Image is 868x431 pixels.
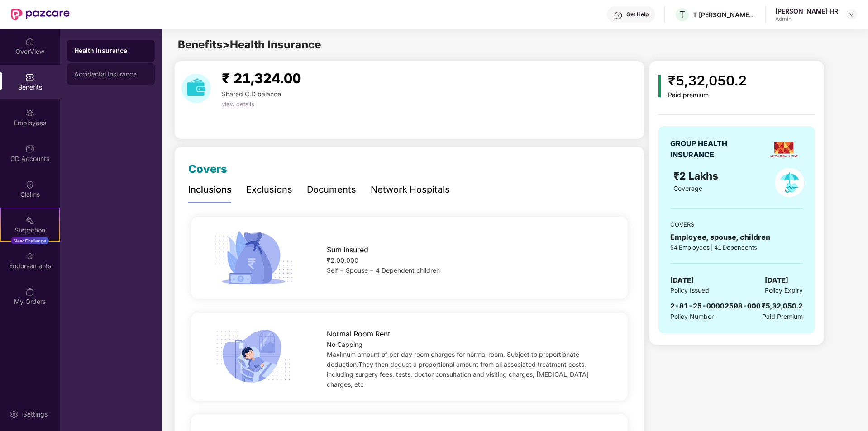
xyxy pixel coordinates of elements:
[668,70,747,91] div: ₹5,32,050.2
[614,11,623,20] img: svg+xml;base64,PHN2ZyBpZD0iSGVscC0zMngzMiIgeG1sbnM9Imh0dHA6Ly93d3cudzMub3JnLzIwMDAvc3ZnIiB3aWR0aD...
[25,216,34,225] img: svg+xml;base64,PHN2ZyB4bWxucz0iaHR0cDovL3d3dy53My5vcmcvMjAwMC9zdmciIHdpZHRoPSIyMSIgaGVpZ2h0PSIyMC...
[658,75,661,97] img: icon
[25,109,34,118] img: svg+xml;base64,PHN2ZyBpZD0iRW1wbG95ZWVzIiB4bWxucz0iaHR0cDovL3d3dy53My5vcmcvMjAwMC9zdmciIHdpZHRoPS...
[25,180,34,189] img: svg+xml;base64,PHN2ZyBpZD0iQ2xhaW0iIHhtbG5zPSJodHRwOi8vd3d3LnczLm9yZy8yMDAwL3N2ZyIgd2lkdGg9IjIwIi...
[11,237,49,244] div: New Challenge
[25,37,34,46] img: svg+xml;base64,PHN2ZyBpZD0iSG9tZSIgeG1sbnM9Imh0dHA6Ly93d3cudzMub3JnLzIwMDAvc3ZnIiB3aWR0aD0iMjAiIG...
[222,70,301,86] span: ₹ 21,324.00
[765,275,788,286] span: [DATE]
[775,15,838,23] div: Admin
[679,9,685,20] span: T
[670,220,803,229] div: COVERS
[327,340,608,350] div: No Capping
[693,10,756,19] div: T [PERSON_NAME] & [PERSON_NAME]
[210,228,296,288] img: icon
[762,301,803,312] div: ₹5,32,050.2
[327,328,390,340] span: Normal Room Rent
[181,74,211,103] img: download
[25,144,34,153] img: svg+xml;base64,PHN2ZyBpZD0iQ0RfQWNjb3VudHMiIGRhdGEtbmFtZT0iQ0QgQWNjb3VudHMiIHhtbG5zPSJodHRwOi8vd3...
[327,244,368,256] span: Sum Insured
[327,256,608,265] div: ₹2,00,000
[768,133,800,165] img: insurerLogo
[670,138,749,161] div: GROUP HEALTH INSURANCE
[670,302,761,310] span: 2-81-25-00002598-000
[668,91,747,99] div: Paid premium
[246,183,292,197] div: Exclusions
[188,183,232,197] div: Inclusions
[74,46,148,55] div: Health Insurance
[775,7,838,15] div: [PERSON_NAME] HR
[20,410,50,419] div: Settings
[327,350,589,388] span: Maximum amount of per day room charges for normal room. Subject to proportionate deduction.They t...
[775,168,804,197] img: policyIcon
[178,38,321,51] span: Benefits > Health Insurance
[25,251,34,260] img: svg+xml;base64,PHN2ZyBpZD0iRW5kb3JzZW1lbnRzIiB4bWxucz0iaHR0cDovL3d3dy53My5vcmcvMjAwMC9zdmciIHdpZH...
[74,71,148,78] div: Accidental Insurance
[848,11,855,18] img: svg+xml;base64,PHN2ZyBpZD0iRHJvcGRvd24tMzJ4MzIiIHhtbG5zPSJodHRwOi8vd3d3LnczLm9yZy8yMDAwL3N2ZyIgd2...
[188,162,227,175] span: Covers
[673,185,702,192] span: Coverage
[670,313,714,320] span: Policy Number
[626,11,649,18] div: Get Help
[10,410,19,419] img: svg+xml;base64,PHN2ZyBpZD0iU2V0dGluZy0yMHgyMCIgeG1sbnM9Imh0dHA6Ly93d3cudzMub3JnLzIwMDAvc3ZnIiB3aW...
[1,226,59,235] div: Stepathon
[670,232,803,243] div: Employee, spouse, children
[307,183,356,197] div: Documents
[762,312,803,322] span: Paid Premium
[222,90,281,98] span: Shared C.D balance
[670,275,694,286] span: [DATE]
[673,170,721,182] span: ₹2 Lakhs
[327,266,440,274] span: Self + Spouse + 4 Dependent children
[25,287,34,296] img: svg+xml;base64,PHN2ZyBpZD0iTXlfT3JkZXJzIiBkYXRhLW5hbWU9Ik15IE9yZGVycyIgeG1sbnM9Imh0dHA6Ly93d3cudz...
[210,327,296,386] img: icon
[25,73,34,82] img: svg+xml;base64,PHN2ZyBpZD0iQmVuZWZpdHMiIHhtbG5zPSJodHRwOi8vd3d3LnczLm9yZy8yMDAwL3N2ZyIgd2lkdGg9Ij...
[670,243,803,252] div: 54 Employees | 41 Dependents
[11,9,70,20] img: New Pazcare Logo
[670,285,709,295] span: Policy Issued
[371,183,450,197] div: Network Hospitals
[765,285,803,295] span: Policy Expiry
[222,100,254,108] span: view details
